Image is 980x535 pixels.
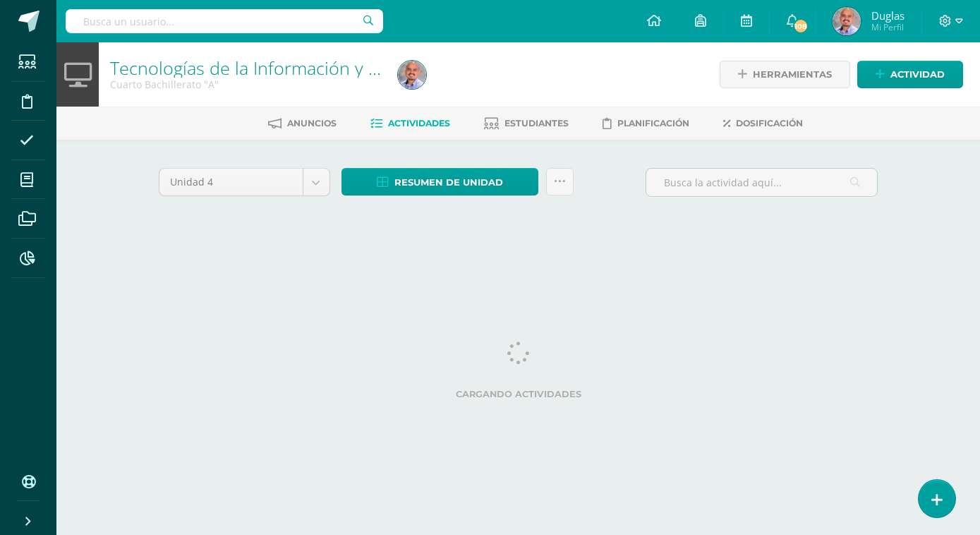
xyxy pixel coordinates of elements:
span: Mi Perfil [871,21,905,33]
a: Unidad 4 [159,169,329,196]
a: Actividades [370,112,450,135]
span: 108 [792,18,808,34]
span: Herramientas [753,61,832,88]
img: 303f0dfdc36eeea024f29b2ae9d0f183.png [833,7,861,35]
a: Tecnologías de la Información y la Comunicación [110,56,501,80]
a: Dosificación [723,112,803,135]
span: Duglas [871,8,905,23]
a: Planificación [603,112,689,135]
span: Anuncios [287,118,337,128]
input: Busca un usuario... [66,9,383,33]
span: Estudiantes [504,118,569,128]
a: Anuncios [268,112,337,135]
span: Actividades [388,118,450,128]
a: Estudiantes [484,112,569,135]
span: Resumen de unidad [394,169,503,196]
a: Herramientas [720,61,850,88]
span: Dosificación [736,118,803,128]
a: Actividad [857,61,963,88]
span: Planificación [617,118,689,128]
h1: Tecnologías de la Información y la Comunicación [110,58,381,78]
span: Actividad [890,61,945,88]
input: Busca la actividad aquí... [646,169,877,196]
span: Unidad 4 [170,169,292,196]
a: Resumen de unidad [341,168,538,196]
label: Cargando actividades [159,389,878,399]
img: 303f0dfdc36eeea024f29b2ae9d0f183.png [398,61,426,89]
div: Cuarto Bachillerato 'A' [110,78,381,91]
